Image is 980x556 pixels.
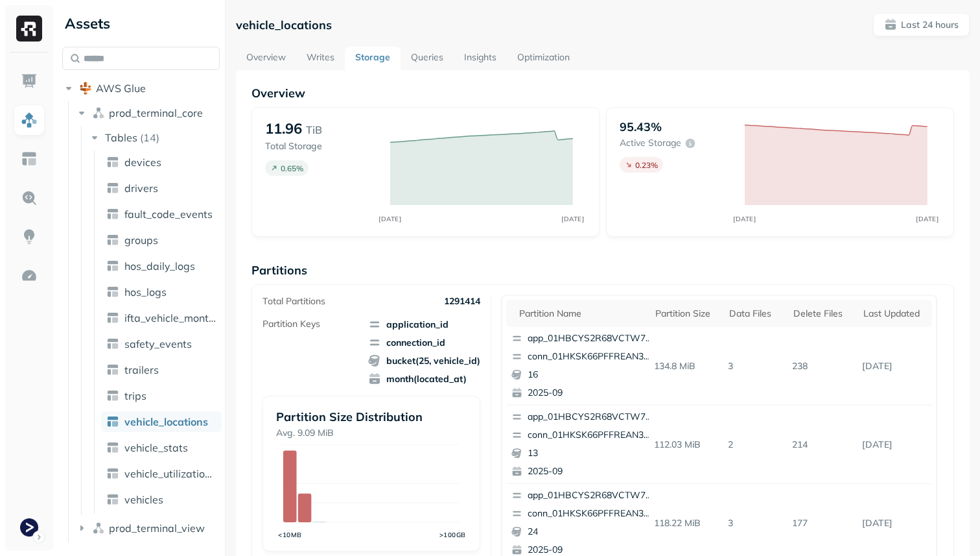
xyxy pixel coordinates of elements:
p: Avg. 9.09 MiB [276,427,467,439]
tspan: [DATE] [916,215,939,223]
p: 95.43% [620,119,662,134]
a: trips [101,385,222,406]
div: Partition size [655,308,717,320]
button: Last 24 hours [873,13,970,36]
tspan: [DATE] [734,215,756,223]
span: vehicle_locations [124,415,208,428]
img: table [106,260,119,272]
div: Assets [62,13,220,34]
p: 2025-09 [528,465,653,478]
p: Sep 30, 2025 [857,433,932,456]
span: vehicle_utilization_day [124,467,216,480]
img: Assets [21,112,38,128]
img: table [106,208,119,221]
div: Delete Files [793,308,850,320]
img: table [106,415,119,428]
p: 3 [723,512,787,535]
a: Overview [236,47,296,70]
a: Optimization [507,47,580,70]
p: 2025-09 [528,387,653,400]
span: connection_id [368,336,480,349]
a: safety_events [101,333,222,354]
a: fault_code_events [101,204,222,224]
p: Partition Keys [262,318,320,330]
img: table [106,311,119,324]
p: conn_01HKSK66PFFREAN3BSJ3K1ZGJ1 [528,429,653,442]
span: fault_code_events [124,208,213,221]
p: TiB [306,122,322,138]
a: vehicle_locations [101,411,222,432]
a: vehicles [101,489,222,510]
img: table [106,363,119,376]
p: Partition Size Distribution [276,409,467,424]
tspan: <10MB [278,531,302,538]
img: Insights [21,228,38,245]
a: Storage [345,47,401,70]
p: Partitions [251,263,954,278]
img: Asset Explorer [21,151,38,167]
span: prod_terminal_view [109,522,205,535]
span: trailers [124,363,159,376]
img: table [106,156,119,169]
a: devices [101,152,222,173]
p: app_01HBCYS2R68VCTW71ARV53PDJC [528,411,653,424]
p: app_01HBCYS2R68VCTW71ARV53PDJC [528,332,653,345]
p: conn_01HKSK66PFFREAN3BSJ3K1ZGJ1 [528,350,653,363]
p: Total Storage [265,140,377,152]
p: Total Partitions [262,295,325,308]
p: 13 [528,447,653,460]
a: vehicle_utilization_day [101,463,222,484]
img: namespace [92,106,105,119]
span: groups [124,234,158,247]
img: table [106,493,119,506]
p: conn_01HKSK66PFFREAN3BSJ3K1ZGJ1 [528,507,653,520]
img: table [106,182,119,195]
p: 16 [528,369,653,381]
button: app_01HBCYS2R68VCTW71ARV53PDJCconn_01HKSK66PFFREAN3BSJ3K1ZGJ1132025-09 [506,405,659,483]
div: Last updated [863,308,926,320]
tspan: [DATE] [379,215,402,223]
p: 24 [528,526,653,538]
a: hos_logs [101,282,222,302]
span: vehicles [124,493,163,506]
p: 177 [787,512,857,535]
div: Data Files [729,308,780,320]
p: Sep 30, 2025 [857,512,932,535]
img: table [106,285,119,298]
span: Tables [105,131,137,144]
img: table [106,467,119,480]
div: Partition name [519,308,642,320]
p: Sep 30, 2025 [857,355,932,378]
p: 0.23 % [635,160,658,170]
a: Queries [401,47,454,70]
img: Ryft [16,16,42,42]
p: 112.03 MiB [649,433,723,456]
img: table [106,389,119,402]
p: 134.8 MiB [649,355,723,378]
span: hos_logs [124,285,167,298]
span: drivers [124,182,158,195]
img: namespace [92,522,105,535]
a: groups [101,230,222,250]
span: devices [124,156,161,169]
p: 1291414 [444,295,480,308]
img: table [106,441,119,454]
p: 11.96 [265,119,302,138]
p: ( 14 ) [140,131,159,144]
button: AWS Glue [62,78,220,99]
button: prod_terminal_core [75,103,220,123]
span: bucket(25, vehicle_id) [368,354,480,367]
span: month(located_at) [368,372,480,385]
a: drivers [101,178,222,199]
p: 238 [787,355,857,378]
p: app_01HBCYS2R68VCTW71ARV53PDJC [528,489,653,502]
tspan: >100GB [439,531,466,538]
img: table [106,337,119,350]
img: Optimization [21,267,38,284]
p: vehicle_locations [236,18,332,32]
tspan: [DATE] [562,215,585,223]
p: 118.22 MiB [649,512,723,535]
p: 0.65 % [281,163,303,173]
span: application_id [368,318,480,331]
a: trailers [101,359,222,380]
